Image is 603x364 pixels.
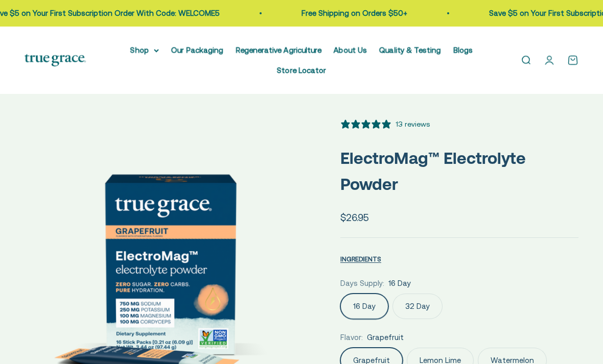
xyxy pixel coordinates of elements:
[236,45,321,54] a: Regenerative Agriculture
[340,331,363,344] legend: Flavor:
[340,277,384,289] legend: Days Supply:
[396,118,430,130] div: 13 reviews
[388,277,411,289] span: 16 Day
[340,253,381,265] button: INGREDIENTS
[379,45,441,54] a: Quality & Testing
[130,44,159,56] summary: Shop
[334,45,367,54] a: About Us
[298,9,404,17] a: Free Shipping on Orders $50+
[277,66,326,75] a: Store Locator
[340,210,369,225] sale-price: $26.95
[340,255,381,263] span: INGREDIENTS
[171,45,223,54] a: Our Packaging
[340,118,430,130] button: 5 stars, 13 ratings
[340,145,578,197] p: ElectroMag™ Electrolyte Powder
[453,45,473,54] a: Blogs
[367,331,404,344] span: Grapefruit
